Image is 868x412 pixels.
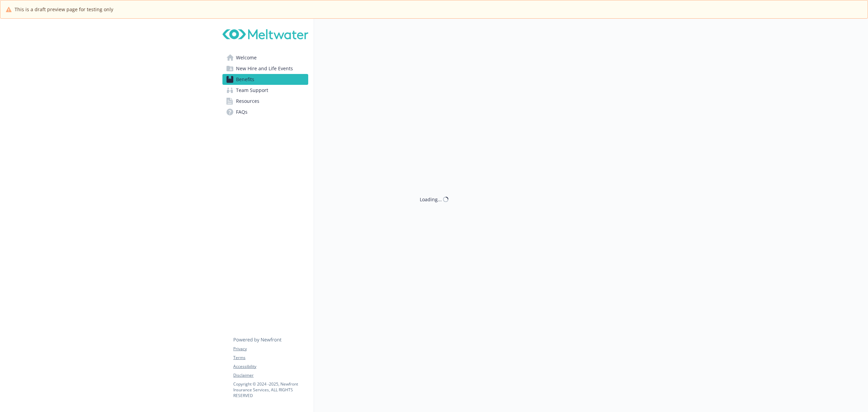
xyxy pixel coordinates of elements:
[236,85,268,96] span: Team Support
[15,6,113,13] span: This is a draft preview page for testing only
[222,74,308,85] a: Benefits
[222,96,308,107] a: Resources
[236,63,293,74] span: New Hire and Life Events
[233,346,308,352] a: Privacy
[222,63,308,74] a: New Hire and Life Events
[236,107,248,117] span: FAQs
[222,107,308,117] a: FAQs
[233,355,308,361] a: Terms
[420,196,442,203] div: Loading...
[233,381,308,398] p: Copyright © 2024 - 2025 , Newfront Insurance Services, ALL RIGHTS RESERVED
[236,52,257,63] span: Welcome
[233,363,308,370] a: Accessibility
[236,96,259,107] span: Resources
[222,85,308,96] a: Team Support
[233,372,308,378] a: Disclaimer
[236,74,254,85] span: Benefits
[222,52,308,63] a: Welcome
